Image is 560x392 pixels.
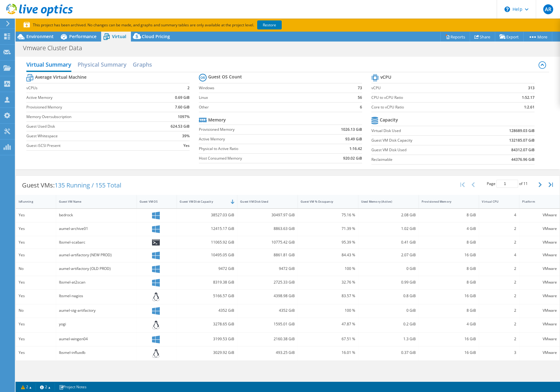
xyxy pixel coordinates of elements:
[482,200,509,204] div: Virtual CPU
[522,239,557,246] div: VMware
[199,95,347,101] label: Linux
[482,321,516,328] div: 2
[19,225,53,232] div: Yes
[301,265,355,272] div: 100 %
[240,336,295,342] div: 2160.38 GiB
[180,200,227,204] div: Guest VM Disk Capacity
[59,239,134,246] div: lbsmel-scabarc
[522,265,557,272] div: VMware
[180,265,234,272] div: 9472 GiB
[182,133,190,139] b: 39%
[482,336,516,342] div: 2
[199,126,311,133] label: Provisioned Memory
[522,212,557,218] div: VMware
[140,200,167,204] div: Guest VM OS
[371,95,492,101] label: CPU to vCPU Ratio
[59,293,134,299] div: lbsmel-nagios
[59,225,134,232] div: aumel-archive01
[26,143,150,149] label: Guest iSCSI Present
[180,321,234,328] div: 3278.65 GiB
[482,212,516,218] div: 4
[361,212,416,218] div: 2.08 GiB
[24,22,328,29] p: This project has been archived. No changes can be made, and graphs and summary tables are only av...
[522,279,557,286] div: VMware
[180,307,234,314] div: 4352 GiB
[26,104,150,110] label: Provisioned Memory
[522,307,557,314] div: VMware
[361,279,416,286] div: 0.99 GiB
[422,307,476,314] div: 8 GiB
[17,383,36,391] a: 2
[349,146,362,152] b: 1:16.42
[371,128,475,134] label: Virtual Disk Used
[361,225,416,232] div: 1.02 GiB
[341,126,362,133] b: 1026.13 GiB
[496,180,518,188] input: jump to page
[345,136,362,142] b: 93.49 GiB
[543,4,553,14] span: AR
[524,104,535,110] b: 1:2.61
[511,156,535,163] b: 44376.96 GiB
[371,147,475,153] label: Guest VM Disk Used
[495,32,524,42] a: Export
[358,95,362,101] b: 56
[59,252,134,258] div: aumel-artifactory (NEW PROD)
[522,95,535,101] b: 1:52.17
[361,252,416,258] div: 2.07 GiB
[26,123,150,130] label: Guest Used Disk
[240,252,295,258] div: 8861.81 GiB
[180,293,234,299] div: 5166.57 GiB
[301,279,355,286] div: 32.76 %
[422,321,476,328] div: 4 GiB
[301,212,355,218] div: 75.16 %
[358,85,362,91] b: 73
[208,117,226,123] b: Memory
[361,349,416,356] div: 0.37 GiB
[301,225,355,232] div: 71.39 %
[422,200,469,204] div: Provisioned Memory
[523,181,528,186] span: 11
[199,104,347,110] label: Other
[16,176,128,195] div: Guest VMs:
[380,117,398,123] b: Capacity
[199,85,347,91] label: Windows
[59,200,126,204] div: Guest VM Name
[482,265,516,272] div: 2
[180,252,234,258] div: 10495.05 GiB
[422,349,476,356] div: 16 GiB
[360,104,362,110] b: 6
[35,74,87,80] b: Average Virtual Machine
[26,114,150,120] label: Memory Oversubscription
[199,155,311,161] label: Host Consumed Memory
[180,336,234,342] div: 3199.53 GiB
[504,7,510,12] svg: \n
[371,137,475,143] label: Guest VM Disk Capacity
[208,74,242,80] b: Guest OS Count
[422,212,476,218] div: 8 GiB
[180,212,234,218] div: 38527.03 GiB
[482,239,516,246] div: 2
[482,293,516,299] div: 2
[361,336,416,342] div: 1.3 GiB
[301,239,355,246] div: 95.39 %
[522,321,557,328] div: VMware
[180,225,234,232] div: 12415.17 GiB
[36,383,55,391] a: 2
[19,336,53,342] div: Yes
[59,336,134,342] div: aumel-wingen04
[511,147,535,153] b: 84312.07 GiB
[180,279,234,286] div: 8319.38 GiB
[59,265,134,272] div: aumel-artifactory (OLD PROD)
[59,212,134,218] div: bedrock
[20,45,92,51] h1: Vmware Cluster Data
[422,279,476,286] div: 8 GiB
[380,74,391,80] b: vCPU
[142,33,170,39] span: Cloud Pricing
[78,58,127,71] h2: Physical Summary
[371,104,492,110] label: Core to vCPU Ratio
[361,307,416,314] div: 0 GiB
[422,225,476,232] div: 4 GiB
[509,137,535,143] b: 132185.07 GiB
[19,265,53,272] div: No
[301,293,355,299] div: 83.57 %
